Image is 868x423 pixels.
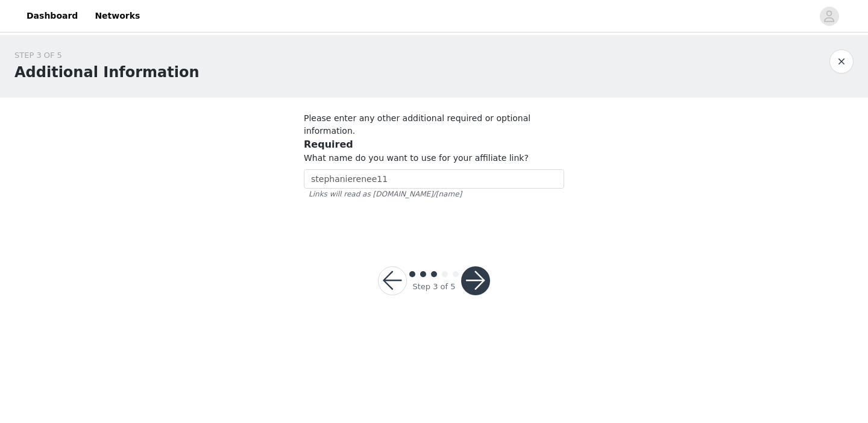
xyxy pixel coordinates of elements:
div: avatar [823,7,835,26]
p: Please enter any other additional required or optional information. [304,112,564,137]
h3: Required [304,137,564,152]
div: STEP 3 OF 5 [14,49,199,61]
div: Step 3 of 5 [412,281,455,293]
span: Links will read as [DOMAIN_NAME]/[name] [304,189,564,199]
a: Dashboard [19,2,85,30]
a: Networks [87,2,147,30]
span: What name do you want to use for your affiliate link? [304,153,529,163]
h1: Additional Information [14,61,199,83]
